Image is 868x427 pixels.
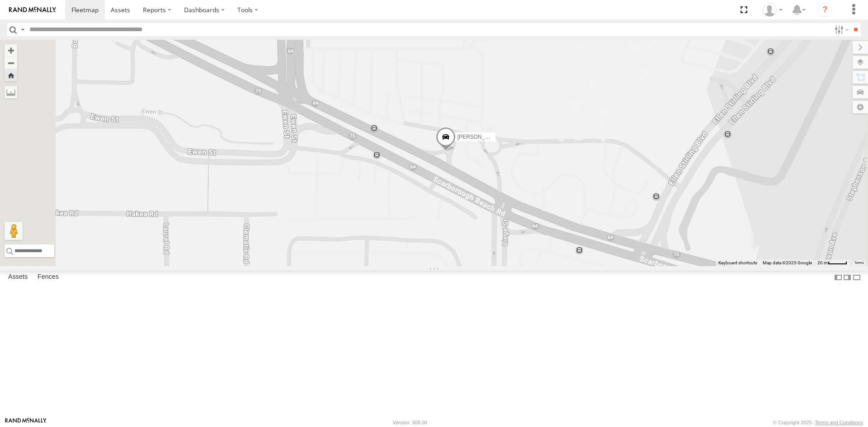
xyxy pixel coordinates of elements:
[759,3,786,17] div: Brendan Sinclair
[19,23,26,36] label: Search Query
[5,44,17,56] button: Zoom in
[853,101,868,113] label: Map Settings
[5,86,17,99] label: Measure
[9,7,56,13] img: rand-logo.svg
[815,260,850,266] button: Map Scale: 20 m per 39 pixels
[843,271,852,284] label: Dock Summary Table to the Right
[854,261,864,265] a: Terms (opens in new tab)
[5,222,23,240] button: Drag Pegman onto the map to open Street View
[763,260,812,265] span: Map data ©2025 Google
[834,271,843,284] label: Dock Summary Table to the Left
[33,271,63,284] label: Fences
[393,420,427,425] div: Version: 308.00
[818,3,832,17] i: ?
[4,271,32,284] label: Assets
[817,260,828,265] span: 20 m
[5,69,17,81] button: Zoom Home
[773,420,863,425] div: © Copyright 2025 -
[815,420,863,425] a: Terms and Conditions
[5,418,47,427] a: Visit our Website
[831,23,850,36] label: Search Filter Options
[718,260,757,266] button: Keyboard shortcuts
[458,133,550,140] span: [PERSON_NAME] (new)Tech 1IJX358
[852,271,861,284] label: Hide Summary Table
[5,56,17,69] button: Zoom out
